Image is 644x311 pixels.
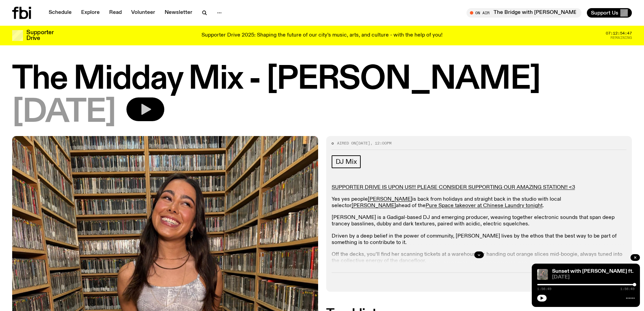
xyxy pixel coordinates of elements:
[127,8,159,18] a: Volunteer
[368,197,412,202] a: [PERSON_NAME]
[12,64,632,95] h1: The Midday Mix - [PERSON_NAME]
[552,275,635,280] span: [DATE]
[336,158,357,165] span: DJ Mix
[77,8,104,18] a: Explore
[337,140,356,146] span: Aired on
[620,287,635,291] span: 1:56:49
[201,32,443,39] p: Supporter Drive 2025: Shaping the future of our city’s music, arts, and culture - with the help o...
[332,185,575,190] a: SUPPORTER DRIVE IS UPON US!!! PLEASE CONSIDER SUPPORTING OUR AMAZING STATION!! <3
[606,31,632,35] span: 07:12:54:47
[161,8,196,18] a: Newsletter
[26,30,53,41] h3: Supporter Drive
[467,8,581,18] button: On AirThe Bridge with [PERSON_NAME]
[332,233,627,246] p: Driven by a deep belief in the power of community, [PERSON_NAME] lives by the ethos that the best...
[332,155,361,168] a: DJ Mix
[426,203,543,208] a: Pure Space takeover at Chinese Laundry tonight
[105,8,126,18] a: Read
[370,140,391,146] span: , 12:00pm
[537,287,551,291] span: 1:56:49
[591,10,618,16] span: Support Us
[45,8,76,18] a: Schedule
[587,8,632,18] button: Support Us
[611,36,632,40] span: Remaining
[352,203,396,208] a: [PERSON_NAME]
[332,215,627,227] p: [PERSON_NAME] is a Gadigal-based DJ and emerging producer, weaving together electronic sounds tha...
[12,97,116,128] span: [DATE]
[356,140,370,146] span: [DATE]
[332,196,627,209] p: Yes yes people is back from holidays and straight back in the studio with local selector ahead of...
